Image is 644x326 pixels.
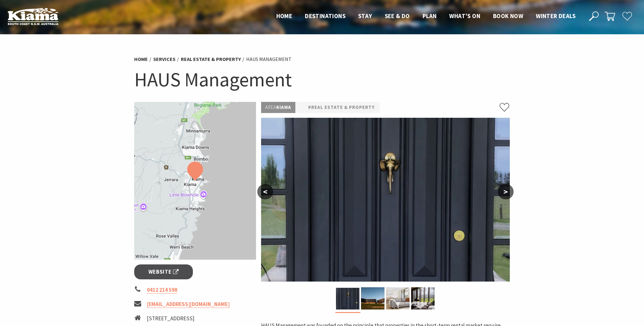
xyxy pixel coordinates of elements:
img: Kiama Logo [8,8,58,25]
button: > [498,184,514,199]
span: Home [276,12,292,20]
p: Kiama [261,102,295,113]
span: Website [148,268,179,276]
span: Stay [358,12,372,20]
a: #Real Estate & Property [308,103,375,111]
span: Winter Deals [536,12,575,20]
h1: HAUS Management [134,67,510,92]
nav: Main Menu [270,11,582,22]
a: Website [134,264,193,279]
a: Services [153,56,175,63]
li: [STREET_ADDRESS] [147,314,208,323]
a: Home [134,56,148,63]
span: Book now [493,12,523,20]
a: 0412 214 598 [147,286,177,294]
button: < [257,184,273,199]
span: Destinations [305,12,345,20]
span: Plan [423,12,437,20]
a: [EMAIL_ADDRESS][DOMAIN_NAME] [147,301,230,308]
li: HAUS Management [246,55,292,63]
a: Real Estate & Property [181,56,241,63]
span: See & Do [385,12,410,20]
span: Area [265,104,276,110]
span: What’s On [449,12,480,20]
